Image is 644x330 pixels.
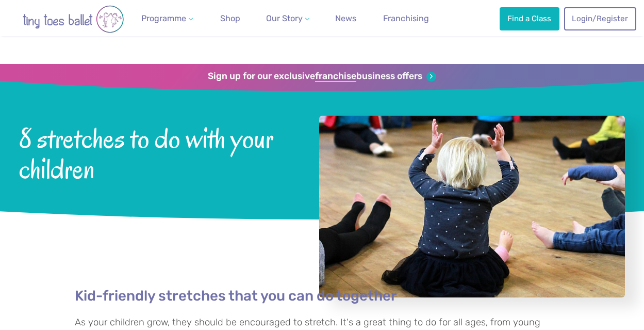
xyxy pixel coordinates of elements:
[500,7,559,30] a: Find a Class
[378,8,433,29] a: Franchising
[335,13,356,23] span: News
[208,71,436,82] a: Sign up for our exclusivefranchisebusiness offers
[216,8,244,29] a: Shop
[75,287,570,305] h2: Kid-friendly stretches that you can do together
[331,8,360,29] a: News
[141,13,186,23] span: Programme
[19,120,291,184] span: 8 stretches to do with your children
[383,13,429,23] span: Franchising
[315,71,356,82] strong: franchise
[220,13,240,23] span: Shop
[11,5,135,33] img: tiny toes ballet
[137,8,197,29] a: Programme
[266,13,303,23] span: Our Story
[564,7,636,30] a: Login/Register
[262,8,313,29] a: Our Story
